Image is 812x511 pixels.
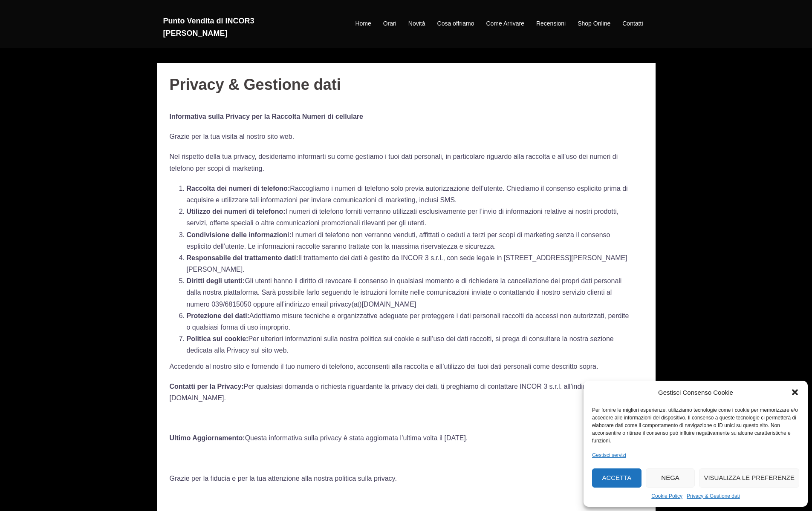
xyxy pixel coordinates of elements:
button: Accetta [592,468,642,488]
a: Privacy & Gestione dati [687,492,740,500]
strong: Protezione dei dati: [187,312,250,319]
strong: Condivisione delle informazioni: [187,231,292,238]
p: Accedendo al nostro sito e fornendo il tuo numero di telefono, acconsenti alla raccolta e all’uti... [170,361,634,372]
a: Gestisci servizi [592,451,626,459]
li: Adottiamo misure tecniche e organizzative adeguate per proteggere i dati personali raccolti da ac... [187,310,634,333]
strong: Responsabile del trattamento dati: [187,254,298,261]
p: Grazie per la fiducia e per la tua attenzione alla nostra politica sulla privacy. [170,473,634,484]
a: Shop Online [578,19,610,29]
strong: Ultimo Aggiornamento: [170,434,245,442]
p: Questa informativa sulla privacy è stata aggiornata l’ultima volta il [DATE]. [170,432,634,444]
button: Visualizza le preferenze [699,468,799,488]
a: Orari [383,19,396,29]
a: Come Arrivare [486,19,524,29]
strong: Contatti per la Privacy: [170,383,244,390]
li: I numeri di telefono forniti verranno utilizzati esclusivamente per l’invio di informazioni relat... [187,206,634,229]
li: Per ulteriori informazioni sulla nostra politica sui cookie e sull’uso dei dati raccolti, si preg... [187,333,634,356]
a: Novità [408,19,425,29]
div: Gestisci Consenso Cookie [658,387,733,398]
strong: Utilizzo dei numeri di telefono: [187,208,286,215]
strong: Diritti degli utenti: [187,277,245,284]
a: Home [355,19,371,29]
a: Contatti [622,19,643,29]
h2: Punto Vendita di INCOR3 [PERSON_NAME] [163,15,317,40]
div: Per fornire le migliori esperienze, utilizziamo tecnologie come i cookie per memorizzare e/o acce... [592,406,798,445]
a: Recensioni [536,19,566,29]
p: Per qualsiasi domanda o richiesta riguardante la privacy dei dati, ti preghiamo di contattare INC... [170,381,634,404]
p: Nel rispetto della tua privacy, desideriamo informarti su come gestiamo i tuoi dati personali, in... [170,151,634,174]
h1: Privacy & Gestione dati [170,76,634,98]
strong: Informativa sulla Privacy per la Raccolta Numeri di cellulare [170,113,363,120]
div: Chiudi la finestra di dialogo [791,388,799,396]
li: Gli utenti hanno il diritto di revocare il consenso in qualsiasi momento e di richiedere la cance... [187,275,634,310]
li: I numeri di telefono non verranno venduti, affittati o ceduti a terzi per scopi di marketing senz... [187,229,634,252]
strong: Politica sui cookie: [187,335,249,342]
li: Il trattamento dei dati è gestito da INCOR 3 s.r.l., con sede legale in [STREET_ADDRESS][PERSON_N... [187,252,634,275]
a: Cosa offriamo [437,19,474,29]
p: Grazie per la tua visita al nostro sito web. [170,131,634,142]
a: Cookie Policy [651,492,682,500]
li: Raccogliamo i numeri di telefono solo previa autorizzazione dell’utente. Chiediamo il consenso es... [187,183,634,206]
button: Nega [646,468,695,488]
strong: Raccolta dei numeri di telefono: [187,185,290,192]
